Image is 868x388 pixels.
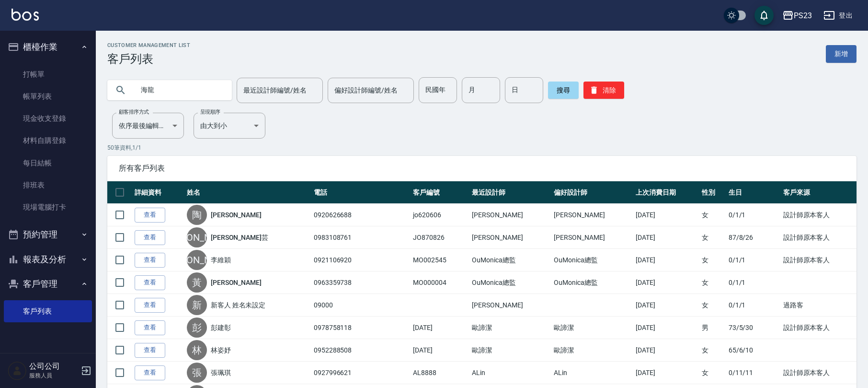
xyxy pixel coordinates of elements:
a: 現場電腦打卡 [4,196,92,218]
td: 0/1/1 [726,271,781,294]
td: [DATE] [633,317,699,339]
td: [DATE] [633,249,699,271]
th: 電話 [311,181,411,204]
a: 查看 [135,253,165,268]
div: 由大到小 [194,113,265,139]
a: 材料自購登錄 [4,129,92,152]
td: MO002545 [411,249,469,271]
td: [DATE] [411,339,469,362]
p: 50 筆資料, 1 / 1 [107,143,857,152]
td: ALin [551,362,633,384]
td: 過路客 [781,294,857,317]
a: 現金收支登錄 [4,107,92,129]
a: 打帳單 [4,63,92,85]
td: JO870826 [411,226,469,249]
td: OuMonica總監 [551,271,633,294]
a: 查看 [135,230,165,245]
td: 0/1/1 [726,249,781,271]
td: [DATE] [411,317,469,339]
input: 搜尋關鍵字 [134,77,224,103]
td: 0/1/1 [726,204,781,226]
td: 男 [699,317,726,339]
a: 查看 [135,320,165,335]
td: OuMonica總監 [551,249,633,271]
a: 張珮琪 [211,368,231,377]
a: [PERSON_NAME]芸 [211,233,268,242]
h2: Customer Management List [107,42,190,48]
td: 0921106920 [311,249,411,271]
div: 新 [187,295,207,315]
a: [PERSON_NAME] [211,210,262,220]
td: 09000 [311,294,411,317]
a: 新客人 姓名未設定 [211,300,266,310]
button: PS23 [778,6,816,25]
td: 歐諦潔 [551,317,633,339]
a: 查看 [135,208,165,223]
td: MO000004 [411,271,469,294]
td: [DATE] [633,204,699,226]
td: [PERSON_NAME] [551,204,633,226]
a: 每日結帳 [4,152,92,174]
td: ALin [469,362,551,384]
button: 登出 [820,7,857,24]
th: 最近設計師 [469,181,551,204]
a: 查看 [135,275,165,290]
td: 65/6/10 [726,339,781,362]
td: [DATE] [633,362,699,384]
td: OuMonica總監 [469,271,551,294]
td: 0983108761 [311,226,411,249]
div: 陶 [187,205,207,225]
a: 查看 [135,365,165,380]
th: 上次消費日期 [633,181,699,204]
span: 所有客戶列表 [119,164,845,173]
a: 查看 [135,343,165,358]
td: jo620606 [411,204,469,226]
td: OuMonica總監 [469,249,551,271]
td: 0952288508 [311,339,411,362]
td: 女 [699,271,726,294]
th: 性別 [699,181,726,204]
th: 客戶編號 [411,181,469,204]
td: AL8888 [411,362,469,384]
a: 新增 [826,45,857,63]
a: 李維穎 [211,255,231,265]
td: 設計師原本客人 [781,249,857,271]
td: 0978758118 [311,317,411,339]
td: 女 [699,339,726,362]
label: 顧客排序方式 [119,108,149,116]
td: 0963359738 [311,271,411,294]
a: 林姿妤 [211,345,231,355]
td: 0920626688 [311,204,411,226]
p: 服務人員 [29,371,78,380]
button: save [754,6,774,25]
th: 客戶來源 [781,181,857,204]
a: 彭建彰 [211,323,231,332]
td: 73/5/30 [726,317,781,339]
img: Logo [11,9,39,21]
div: [PERSON_NAME] [187,227,207,247]
div: 黃 [187,272,207,293]
div: 依序最後編輯時間 [112,113,184,139]
th: 偏好設計師 [551,181,633,204]
td: [PERSON_NAME] [551,226,633,249]
td: 女 [699,249,726,271]
td: [PERSON_NAME] [469,294,551,317]
img: Person [8,361,27,380]
button: 報表及分析 [4,247,92,272]
td: 設計師原本客人 [781,226,857,249]
td: [DATE] [633,226,699,249]
button: 櫃檯作業 [4,35,92,59]
td: 歐諦潔 [469,339,551,362]
td: 歐諦潔 [551,339,633,362]
td: 0/11/11 [726,362,781,384]
a: 查看 [135,298,165,313]
div: 林 [187,340,207,360]
td: 0927996621 [311,362,411,384]
td: [DATE] [633,339,699,362]
td: 女 [699,204,726,226]
label: 呈現順序 [200,108,220,116]
td: 87/8/26 [726,226,781,249]
td: 女 [699,226,726,249]
button: 預約管理 [4,222,92,247]
button: 搜尋 [548,82,579,99]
